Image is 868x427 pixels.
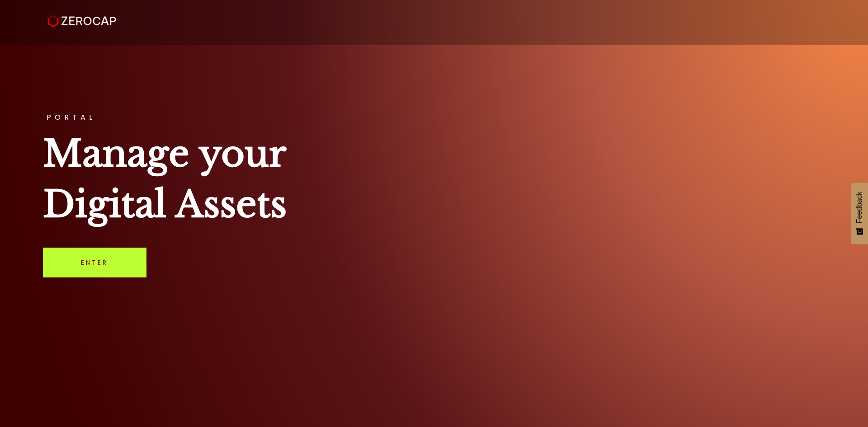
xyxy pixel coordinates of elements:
a: Enter [43,248,146,277]
h1: Manage your Digital Assets [43,128,826,230]
h3: PORTAL [43,114,826,121]
img: ZeroCap [47,15,117,28]
button: Feedback - Show survey [851,183,868,244]
span: Feedback [855,192,863,223]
